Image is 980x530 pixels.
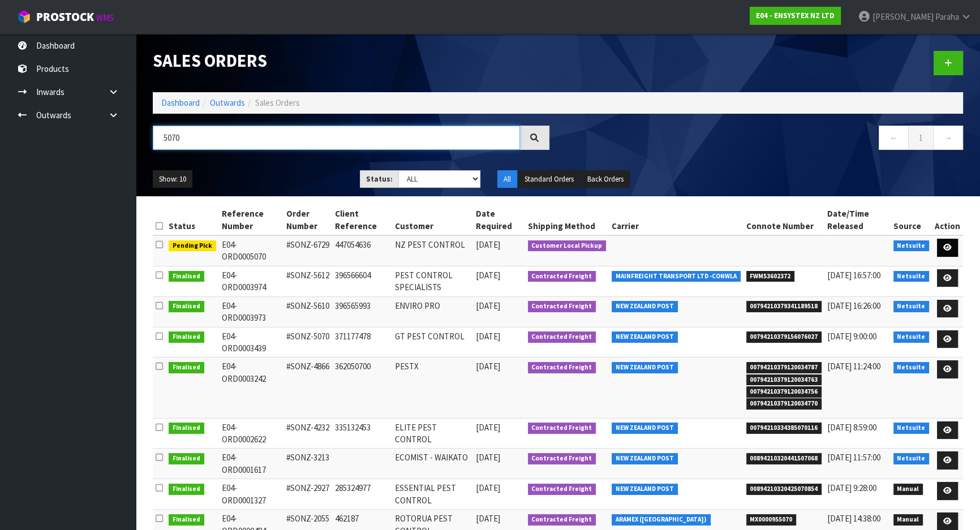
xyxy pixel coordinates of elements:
span: MAINFREIGHT TRANSPORT LTD -CONWLA [612,271,741,282]
td: #SONZ-5610 [283,296,332,327]
button: Standard Orders [518,170,580,188]
span: NEW ZEALAND POST [612,301,678,312]
td: E04-ORD0003973 [219,296,283,327]
th: Customer [392,205,473,235]
th: Reference Number [219,205,283,235]
span: Finalised [169,301,204,312]
th: Action [932,205,963,235]
span: Contracted Freight [528,301,596,312]
span: Netsuite [893,271,930,282]
span: Sales Orders [255,97,300,108]
span: 00794210379120034787 [746,362,822,373]
span: NEW ZEALAND POST [612,331,678,343]
span: NEW ZEALAND POST [612,423,678,434]
th: Client Reference [332,205,392,235]
td: E04-ORD0005070 [219,235,283,266]
td: 371177478 [332,327,392,357]
a: Outwards [210,97,245,108]
td: 285324977 [332,479,392,510]
span: 00894210320441507068 [746,453,822,464]
td: GT PEST CONTROL [392,327,473,357]
a: 1 [908,126,934,150]
td: E04-ORD0003974 [219,266,283,296]
button: Back Orders [581,170,630,188]
td: PESTX [392,357,473,418]
img: cube-alt.png [17,10,31,24]
th: Date Required [473,205,525,235]
span: 00894210320425070854 [746,484,822,495]
span: Netsuite [893,301,930,312]
td: 362050700 [332,357,392,418]
span: [DATE] [476,239,500,250]
span: [DATE] [476,482,500,493]
td: #SONZ-3213 [283,449,332,479]
span: [DATE] 11:57:00 [827,452,880,463]
span: Finalised [169,514,204,525]
span: Contracted Freight [528,271,596,282]
strong: E04 - ENSYSTEX NZ LTD [756,11,835,20]
span: NEW ZEALAND POST [612,453,678,464]
span: Netsuite [893,240,930,252]
span: Manual [893,484,923,495]
h1: Sales Orders [153,51,549,70]
th: Status [166,205,219,235]
td: E04-ORD0001617 [219,449,283,479]
span: ProStock [36,10,94,24]
th: Order Number [283,205,332,235]
td: 447054636 [332,235,392,266]
span: 00794210379120034763 [746,374,822,386]
button: All [497,170,517,188]
span: MX0000955070 [746,514,797,525]
span: 00794210334385070116 [746,423,822,434]
td: ELITE PEST CONTROL [392,418,473,449]
span: [DATE] 9:28:00 [827,482,876,493]
input: Search sales orders [153,126,520,150]
td: #SONZ-5070 [283,327,332,357]
span: Netsuite [893,331,930,343]
span: Netsuite [893,362,930,373]
th: Shipping Method [525,205,609,235]
span: Finalised [169,362,204,373]
a: E04 - ENSYSTEX NZ LTD [750,7,841,25]
span: Customer Local Pickup [528,240,607,252]
small: WMS [96,12,114,23]
td: ECOMIST - WAIKATO [392,449,473,479]
td: NZ PEST CONTROL [392,235,473,266]
th: Connote Number [743,205,825,235]
a: ← [879,126,909,150]
span: 00794210379156076027 [746,331,822,343]
span: Finalised [169,484,204,495]
span: [DATE] 8:59:00 [827,422,876,433]
span: [DATE] [476,422,500,433]
button: Show: 10 [153,170,192,188]
span: Contracted Freight [528,423,596,434]
span: [DATE] [476,331,500,342]
td: #SONZ-4232 [283,418,332,449]
td: 396566604 [332,266,392,296]
td: E04-ORD0002622 [219,418,283,449]
a: → [933,126,963,150]
span: [DATE] 16:26:00 [827,300,880,311]
span: [PERSON_NAME] [872,11,934,22]
span: [DATE] 14:38:00 [827,513,880,524]
span: Netsuite [893,453,930,464]
span: Contracted Freight [528,484,596,495]
span: Pending Pick [169,240,216,252]
td: #SONZ-4866 [283,357,332,418]
nav: Page navigation [566,126,963,153]
span: NEW ZEALAND POST [612,362,678,373]
a: Dashboard [161,97,200,108]
span: Contracted Freight [528,514,596,525]
td: ESSENTIAL PEST CONTROL [392,479,473,510]
td: PEST CONTROL SPECIALISTS [392,266,473,296]
td: #SONZ-6729 [283,235,332,266]
span: Contracted Freight [528,362,596,373]
td: 396565993 [332,296,392,327]
td: 335132453 [332,418,392,449]
span: NEW ZEALAND POST [612,484,678,495]
span: [DATE] [476,452,500,463]
span: 00794210379341189518 [746,301,822,312]
span: [DATE] 9:00:00 [827,331,876,342]
span: Contracted Freight [528,453,596,464]
strong: Status: [366,174,393,184]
